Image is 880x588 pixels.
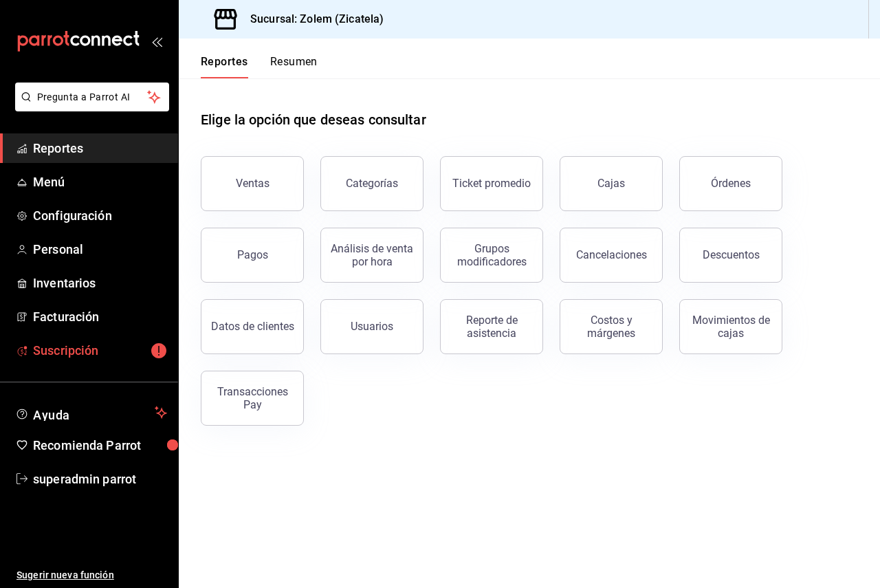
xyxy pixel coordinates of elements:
button: Órdenes [679,156,782,211]
div: Grupos modificadores [449,242,534,268]
span: Suscripción [33,341,167,360]
span: Reportes [33,139,167,157]
button: Ticket promedio [440,156,543,211]
div: Pagos [237,248,268,261]
button: Movimientos de cajas [679,299,782,354]
h3: Sucursal: Zolem (Zicatela) [239,11,384,28]
button: Descuentos [679,228,782,283]
button: Reportes [201,55,248,78]
div: Categorías [346,177,398,190]
button: Resumen [270,55,318,78]
div: Movimientos de cajas [688,314,773,340]
span: Ayuda [33,404,149,421]
div: Ticket promedio [452,177,531,190]
div: Órdenes [711,177,751,190]
span: Sugerir nueva función [16,568,167,582]
div: Usuarios [351,320,393,333]
span: Inventarios [33,274,167,292]
button: Datos de clientes [201,299,304,354]
span: Personal [33,240,167,259]
button: Pagos [201,228,304,283]
button: Costos y márgenes [560,299,663,354]
button: open_drawer_menu [151,36,162,47]
button: Grupos modificadores [440,228,543,283]
div: Cancelaciones [576,248,647,261]
span: Recomienda Parrot [33,436,167,455]
span: superadmin parrot [33,470,167,488]
div: Descuentos [703,248,760,261]
button: Cancelaciones [560,228,663,283]
button: Cajas [560,156,663,211]
button: Categorías [320,156,423,211]
button: Reporte de asistencia [440,299,543,354]
span: Configuración [33,206,167,225]
div: Análisis de venta por hora [329,242,415,268]
div: Datos de clientes [211,320,294,333]
button: Transacciones Pay [201,371,304,426]
h1: Elige la opción que deseas consultar [201,109,426,130]
div: Costos y márgenes [569,314,654,340]
div: Cajas [597,177,625,190]
div: navigation tabs [201,55,318,78]
span: Pregunta a Parrot AI [37,90,148,105]
div: Reporte de asistencia [449,314,534,340]
button: Análisis de venta por hora [320,228,423,283]
button: Pregunta a Parrot AI [15,83,169,111]
a: Pregunta a Parrot AI [10,100,169,114]
button: Usuarios [320,299,423,354]
span: Menú [33,173,167,191]
span: Facturación [33,307,167,326]
div: Ventas [236,177,269,190]
div: Transacciones Pay [210,385,295,411]
button: Ventas [201,156,304,211]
